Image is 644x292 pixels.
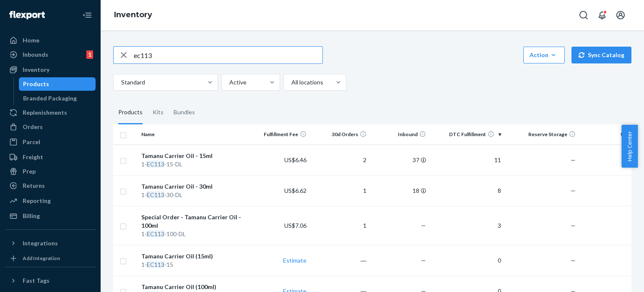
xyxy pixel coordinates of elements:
[9,11,45,19] img: Flexport logo
[141,152,247,160] div: Tamanu Carrier Oil - 15ml
[23,36,39,45] div: Home
[612,7,629,24] button: Open account menu
[23,153,43,161] div: Freight
[19,77,96,91] a: Products
[571,257,576,264] span: —
[147,160,164,168] em: EC113
[23,255,60,262] div: Add Integration
[370,124,430,145] th: Inbound
[141,191,247,199] div: 1- -30-DL
[421,257,426,264] span: —
[5,194,96,208] a: Reporting
[5,34,96,47] a: Home
[5,179,96,192] a: Returns
[86,50,93,59] div: 1
[429,175,504,206] td: 8
[23,94,77,103] div: Branded Packaging
[571,222,576,229] span: —
[23,276,49,285] div: Fast Tags
[5,237,96,250] button: Integrations
[523,47,565,63] button: Action
[138,124,250,145] th: Name
[429,206,504,245] td: 3
[291,78,291,87] input: All locations
[107,3,159,27] ol: breadcrumbs
[118,101,143,124] div: Products
[23,138,40,146] div: Parcel
[174,101,195,124] div: Bundles
[429,124,504,145] th: DTC Fulfillment
[370,145,430,175] td: 37
[23,108,67,117] div: Replenishments
[147,261,164,268] em: EC113
[141,160,247,168] div: 1- -15-DL
[114,10,152,19] a: Inventory
[310,245,370,276] td: ―
[23,50,48,59] div: Inbounds
[310,175,370,206] td: 1
[141,283,247,291] div: Tamanu Carrier Oil (100ml)
[141,252,247,260] div: Tamanu Carrier Oil (15ml)
[575,7,592,24] button: Open Search Box
[310,206,370,245] td: 1
[141,213,247,230] div: Special Order - Tamanu Carrier Oil - 100ml
[79,7,96,24] button: Close Navigation
[429,145,504,175] td: 11
[23,80,49,88] div: Products
[5,253,96,263] a: Add Integration
[530,51,558,59] div: Action
[19,92,96,105] a: Branded Packaging
[310,145,370,175] td: 2
[153,101,164,124] div: Kits
[23,239,58,247] div: Integrations
[5,106,96,119] a: Replenishments
[23,212,40,220] div: Billing
[5,209,96,223] a: Billing
[284,156,306,163] span: US$6.46
[370,175,430,206] td: 18
[5,165,96,178] a: Prep
[23,197,51,205] div: Reporting
[134,47,322,63] input: Search inventory by name or sku
[310,124,370,145] th: 30d Orders
[421,222,426,229] span: —
[5,150,96,164] a: Freight
[594,7,610,24] button: Open notifications
[229,78,229,87] input: Active
[250,124,310,145] th: Fulfillment Fee
[23,123,43,131] div: Orders
[5,135,96,149] a: Parcel
[571,187,576,194] span: —
[23,66,49,74] div: Inventory
[5,274,96,287] button: Fast Tags
[23,167,36,176] div: Prep
[571,47,631,63] button: Sync Catalog
[571,156,576,163] span: —
[147,230,164,237] em: EC113
[283,257,306,264] a: Estimate
[5,63,96,76] a: Inventory
[141,230,247,238] div: 1- -100-DL
[504,124,579,145] th: Reserve Storage
[141,182,247,191] div: Tamanu Carrier Oil - 30ml
[621,125,638,168] button: Help Center
[141,260,247,269] div: 1- -15
[120,78,121,87] input: Standard
[23,182,45,190] div: Returns
[5,48,96,61] a: Inbounds1
[284,222,306,229] span: US$7.06
[284,187,306,194] span: US$6.62
[5,120,96,134] a: Orders
[147,191,164,198] em: EC113
[429,245,504,276] td: 0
